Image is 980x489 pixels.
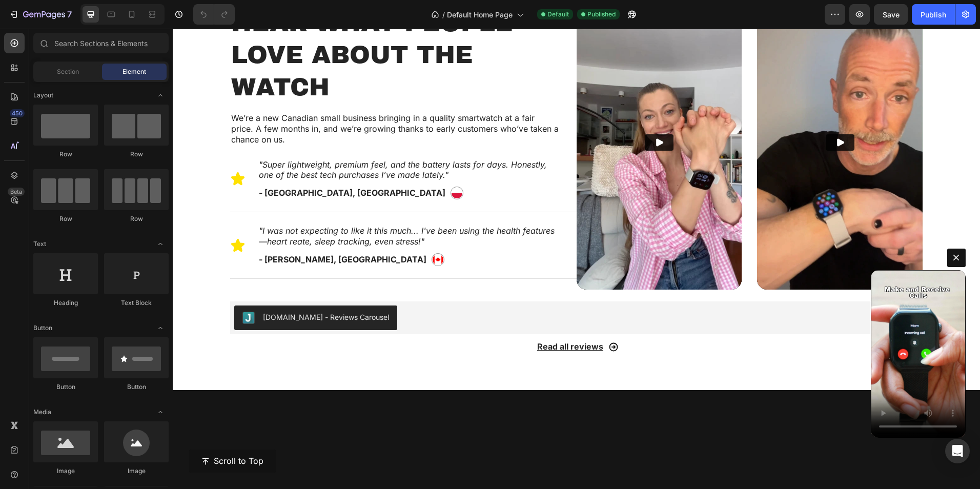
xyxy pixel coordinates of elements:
p: We’re a new Canadian small business bringing in a quality smartwatch at a fair price. A few month... [58,84,386,116]
div: Open Intercom Messenger [945,439,970,463]
span: Toggle open [152,320,169,336]
div: Row [104,214,169,223]
span: Default Home Page [447,9,513,20]
span: Toggle open [152,404,169,420]
iframe: Design area [173,29,980,489]
div: Beta [8,188,25,196]
a: Read all reviews [364,313,431,323]
div: Image [33,466,98,476]
span: Toggle open [152,87,169,104]
div: [DOMAIN_NAME] - Reviews Carousel [90,283,216,294]
span: Element [122,67,146,76]
span: Media [33,407,51,417]
div: Publish [921,9,946,20]
div: Row [33,214,98,223]
span: Text [33,239,46,249]
div: Heading [33,298,98,308]
p: "Super lightweight, premium feel, and the battery lasts for days. Honestly, one of the best tech ... [86,131,386,152]
p: 7 [67,8,72,21]
p: "I was not expecting to like it this much... I've been using the health features—heart reate, sle... [86,197,386,218]
span: Default [547,10,569,19]
span: / [442,9,445,20]
button: Save [874,4,908,25]
div: 450 [10,109,25,117]
div: Image [104,466,169,476]
span: Section [57,67,79,76]
img: gempages_535076010807264057-98e30169-cfc0-4611-bed9-dd453ccf02a3.svg [259,225,272,237]
button: Play [653,106,682,122]
div: Button [104,382,169,392]
span: Button [33,323,52,333]
img: Judgeme.png [70,283,82,295]
div: Row [33,150,98,159]
p: - [GEOGRAPHIC_DATA], [GEOGRAPHIC_DATA] [86,159,273,170]
button: Play [472,106,501,122]
span: Save [883,10,900,19]
span: Published [587,10,616,19]
input: Search Sections & Elements [33,33,169,53]
p: - [PERSON_NAME], [GEOGRAPHIC_DATA] [86,226,254,236]
span: Toggle open [152,236,169,252]
div: Button [33,382,98,392]
div: Undo/Redo [193,4,235,25]
img: gempages_535076010807264057-34251395-050d-4bda-9254-8a63cf05a7d0.svg [278,158,291,171]
div: Row [104,150,169,159]
div: Text Block [104,298,169,308]
span: Layout [33,91,53,100]
button: Judge.me - Reviews Carousel [62,277,224,301]
video: Video [698,241,792,409]
button: Publish [912,4,955,25]
button: 7 [4,4,76,25]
